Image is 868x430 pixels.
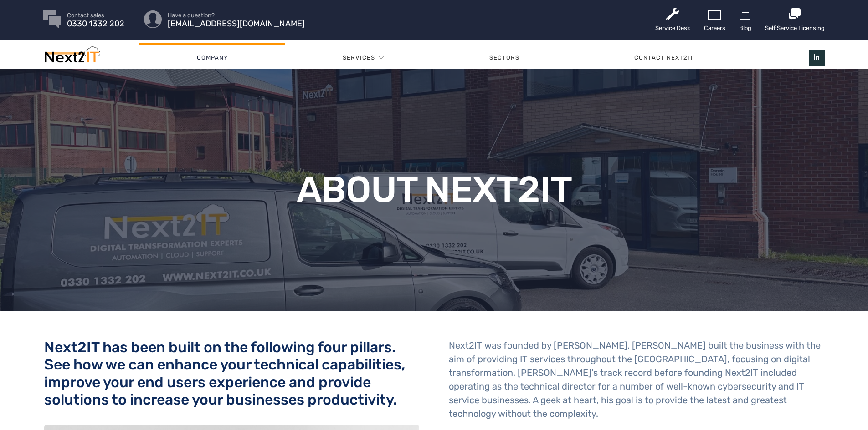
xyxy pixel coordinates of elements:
[44,339,419,409] h2: Next2IT has been built on the following four pillars. See how we can enhance your technical capab...
[168,21,305,27] span: [EMAIL_ADDRESS][DOMAIN_NAME]
[343,44,375,71] a: Services
[239,172,629,208] h1: About Next2IT
[67,12,124,18] span: Contact sales
[577,44,751,71] a: Contact Next2IT
[67,21,124,27] span: 0330 1332 202
[432,44,577,71] a: Sectors
[139,44,285,71] a: Company
[43,46,100,67] img: Next2IT
[168,12,305,27] a: Have a question? [EMAIL_ADDRESS][DOMAIN_NAME]
[168,12,305,18] span: Have a question?
[449,339,824,420] p: Next2IT was founded by [PERSON_NAME]. [PERSON_NAME] built the business with the aim of providing ...
[67,12,124,27] a: Contact sales 0330 1332 202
